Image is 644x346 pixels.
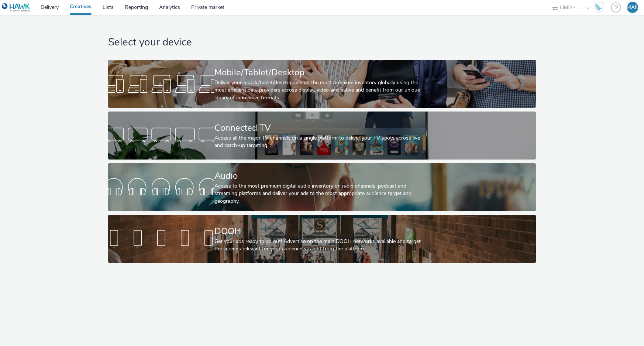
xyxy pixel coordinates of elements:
div: Get your ads ready to go out! Advertise on the main DOOH networks available and target the screen... [214,238,427,253]
div: Access to the most premium digital audio inventory on radio channels, podcast and streaming platf... [214,182,427,205]
img: Hawk Academy [593,1,604,13]
a: Connected TVAccess all the major TV channels on a single platform to deliver your TV spots across... [108,112,536,160]
div: Mobile/Tablet/Desktop [214,66,427,79]
img: undefined Logo [2,3,30,12]
div: Deliver your mobile/tablet/desktop ads on the most premium inventory globally using the most effi... [214,79,427,102]
h1: Select your device [108,35,536,49]
a: DOOHGet your ads ready to go out! Advertise on the main DOOH networks available and target the sc... [108,215,536,263]
div: DOOH [214,225,427,238]
a: Mobile/Tablet/DesktopDeliver your mobile/tablet/desktop ads on the most premium inventory globall... [108,60,536,108]
a: Hawk Academy [593,1,607,13]
div: MAN [627,2,638,13]
div: Connected TV [214,121,427,134]
div: Audio [214,169,427,182]
a: AudioAccess to the most premium digital audio inventory on radio channels, podcast and streaming ... [108,163,536,211]
div: Access all the major TV channels on a single platform to deliver your TV spots across live and ca... [214,134,427,150]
